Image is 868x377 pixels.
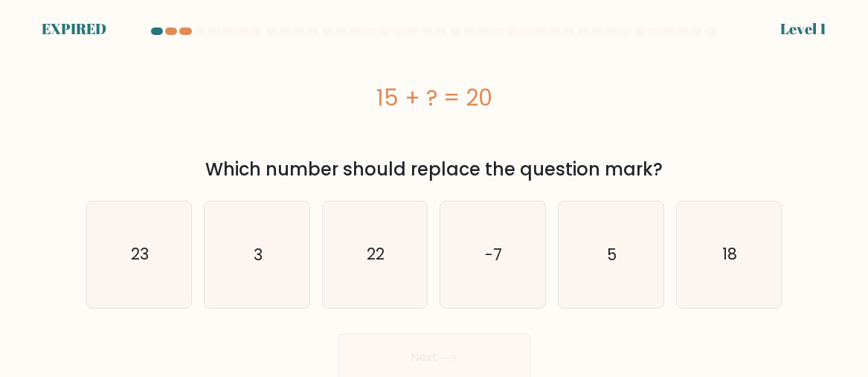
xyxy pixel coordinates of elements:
[723,244,738,265] text: 18
[367,244,385,265] text: 22
[86,81,782,115] div: 15 + ? = 20
[95,156,774,183] div: Which number should replace the question mark?
[131,244,149,265] text: 23
[254,244,263,265] text: 3
[42,18,106,40] div: EXPIRED
[780,18,826,40] div: Level 1
[607,244,617,265] text: 5
[486,244,503,265] text: -7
